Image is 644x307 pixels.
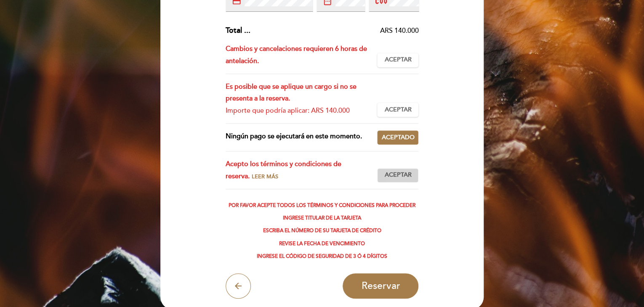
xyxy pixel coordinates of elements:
button: Aceptar [377,103,418,117]
span: Aceptar [384,56,411,64]
span: Leer más [252,173,278,180]
div: Importe que podría aplicar: ARS 140.000 [226,105,371,117]
button: arrow_back [226,273,251,299]
div: Ingrese titular de la tarjeta [226,215,419,221]
div: Ingrese el código de seguridad de 3 ó 4 dígitos [226,254,419,259]
div: ARS 140.000 [250,26,419,36]
div: Acepto los términos y condiciones de reserva. [226,158,378,183]
span: Aceptar [384,171,411,180]
div: Es posible que se aplique un cargo si no se presenta a la reserva. [226,81,371,105]
button: Aceptado [377,130,418,145]
div: Por favor acepte todos los términos y condiciones para proceder [226,203,419,209]
span: Aceptado [381,133,414,142]
span: Reservar [361,280,400,292]
span: Total ... [226,26,250,35]
button: Reservar [343,273,418,299]
span: Aceptar [384,106,411,114]
div: Cambios y cancelaciones requieren 6 horas de antelación. [226,43,378,67]
button: Aceptar [377,53,418,67]
div: Revise la fecha de vencimiento [226,241,419,247]
i: arrow_back [233,281,243,291]
div: Escriba el número de su tarjeta de crédito [226,228,419,234]
div: Ningún pago se ejecutará en este momento. [226,130,378,145]
button: Aceptar [377,168,418,183]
